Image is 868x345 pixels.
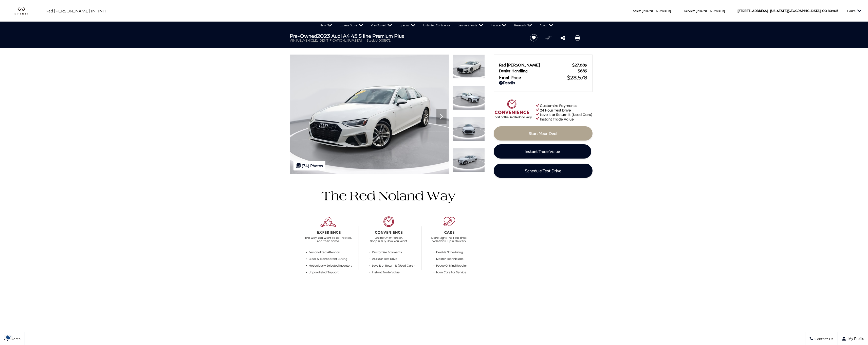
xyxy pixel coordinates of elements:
a: Finance [487,22,510,29]
button: Save vehicle [528,34,539,42]
img: Used 2023 Glacier White Metallic Audi 45 S line Premium Plus image 2 [453,86,485,110]
span: Red [PERSON_NAME] INFINITI [46,8,108,13]
a: Final Price $28,578 [499,74,587,80]
a: Express Store [336,22,367,29]
a: Instant Trade Value [494,144,591,159]
span: : [640,9,641,13]
a: Details [499,80,587,85]
div: Next [436,109,447,124]
span: Start Your Deal [529,131,557,136]
a: Research [510,22,536,29]
span: Search [8,337,21,341]
span: Final Price [499,75,567,80]
img: Used 2023 Glacier White Metallic Audi 45 S line Premium Plus image 1 [290,55,449,174]
nav: Main Navigation [316,22,557,29]
a: [STREET_ADDRESS] • [US_STATE][GEOGRAPHIC_DATA], CO 80905 [737,9,838,13]
span: Contact Us [813,337,834,341]
span: Sales [633,9,640,13]
a: [PHONE_NUMBER] [696,9,725,13]
a: Red [PERSON_NAME] $27,889 [499,63,587,67]
a: Print this Pre-Owned 2023 Audi A4 45 S line Premium Plus [575,35,580,41]
span: My Profile [846,337,864,341]
span: Instant Trade Value [525,149,560,154]
span: Red [PERSON_NAME] [499,63,572,67]
h1: 2023 Audi A4 45 S line Premium Plus [290,33,522,39]
button: Open user profile menu [838,332,868,345]
a: Share this Pre-Owned 2023 Audi A4 45 S line Premium Plus [561,35,565,41]
div: (34) Photos [293,161,325,170]
a: [PHONE_NUMBER] [642,9,671,13]
a: Dealer Handling $689 [499,68,587,73]
span: $28,578 [567,74,587,80]
img: Used 2023 Glacier White Metallic Audi 45 S line Premium Plus image 4 [453,148,485,172]
strong: Pre-Owned [290,33,317,39]
a: Start Your Deal [494,126,593,141]
img: Opt-Out Icon [3,335,14,340]
span: Schedule Test Drive [525,168,561,173]
section: Click to Open Cookie Consent Modal [3,335,14,340]
span: Service [684,9,694,13]
img: Used 2023 Glacier White Metallic Audi 45 S line Premium Plus image 3 [453,117,485,141]
a: Pre-Owned [367,22,396,29]
span: $689 [578,68,587,73]
a: New [316,22,336,29]
span: Dealer Handling [499,68,578,73]
span: Stock: [367,39,375,42]
img: Used 2023 Glacier White Metallic Audi 45 S line Premium Plus image 1 [453,55,485,79]
a: Schedule Test Drive [494,164,593,178]
img: INFINITI [13,7,38,15]
a: Specials [396,22,419,29]
span: VIN: [290,39,296,42]
span: $27,889 [572,63,587,67]
a: Red [PERSON_NAME] INFINITI [46,8,108,14]
a: About [536,22,557,29]
a: Service & Parts [454,22,487,29]
a: infiniti [13,7,38,15]
span: [US_VEHICLE_IDENTIFICATION_NUMBER] [296,39,362,42]
a: Unlimited Confidence [419,22,454,29]
button: Compare vehicle [545,34,552,42]
span: UI005971 [375,39,391,42]
span: : [694,9,695,13]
